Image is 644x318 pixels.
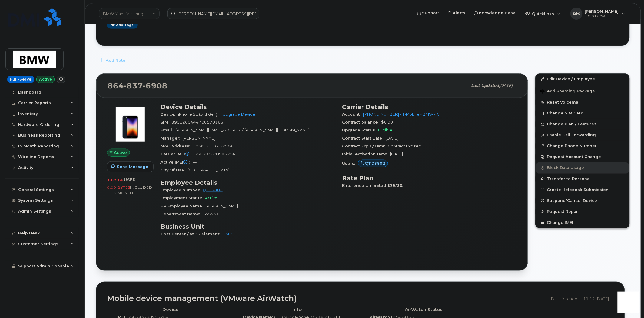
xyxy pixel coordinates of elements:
span: Add Roaming Package [540,89,595,94]
span: Alerts [453,10,466,16]
button: Change SIM Card [536,108,629,119]
h2: Mobile device management (VMware AirWatch) [107,294,547,303]
span: 6908 [143,81,167,90]
span: Users [342,161,358,166]
span: Device [160,112,178,117]
span: Department Name [160,212,203,216]
span: Contract Start Date [342,136,386,141]
span: 864 [107,81,167,90]
span: C0:95:6D:D7:67:D9 [193,144,232,148]
a: Knowledge Base [470,7,520,19]
span: HR Employee Name [160,204,205,208]
span: used [124,177,136,182]
span: Support [422,10,439,16]
button: Request Repair [536,206,629,217]
span: Active [205,196,217,200]
span: [DATE] [386,136,399,141]
span: MAC Address [160,144,193,148]
span: 837 [124,81,143,90]
span: 1.87 GB [107,178,124,182]
button: Transfer to Personal [536,174,629,184]
span: Eligible [378,128,393,132]
input: Find something... [167,8,259,19]
span: $0.00 [381,120,393,124]
button: Request Account Change [536,151,629,162]
span: Knowledge Base [479,10,516,16]
h3: Rate Plan [342,174,517,182]
button: Suspend/Cancel Device [536,195,629,206]
a: + Upgrade Device [220,112,255,117]
a: Edit Device / Employee [536,74,629,84]
a: BMW Manufacturing Co LLC [99,8,160,19]
button: Change IMEI [536,217,629,228]
h3: Employee Details [160,179,335,186]
span: Add Note [106,58,125,63]
h3: Device Details [160,103,335,111]
button: Add Roaming Package [536,84,629,97]
span: 350393288903284 [194,152,235,156]
span: Active IMEI [160,160,193,164]
button: Block Data Usage [536,162,629,173]
span: Manager [160,136,183,141]
span: BMWMC [203,212,220,216]
span: 8901260444720570163 [171,120,223,124]
button: Enable Call Forwarding [536,130,629,141]
button: Add Note [96,55,130,66]
span: Account [342,112,363,117]
a: Add tags [107,21,138,28]
a: QTD3802 [358,161,388,166]
span: Enterprise Unlimited $25/30 [342,183,406,188]
span: Last updated [471,83,499,88]
span: Quicklinks [532,11,554,16]
span: iPhone SE (3rd Gen) [178,112,217,117]
span: [PERSON_NAME] [205,204,238,208]
span: Send Message [117,164,148,170]
span: Contract Expiry Date [342,144,388,148]
span: Suspend/Cancel Device [547,198,597,203]
a: Alerts [444,7,470,19]
span: [PERSON_NAME] [183,136,215,141]
h3: Business Unit [160,223,335,230]
h4: Device [112,307,229,312]
button: Reset Voicemail [536,97,629,108]
span: — [193,160,197,164]
span: 0.00 Bytes [107,185,130,190]
span: Upgrade Status [342,128,378,132]
span: [DATE] [499,83,513,88]
span: AB [573,10,580,17]
span: Change Plan / Features [547,122,597,127]
span: City Of Use [160,168,187,172]
button: Send Message [107,161,154,172]
a: [PHONE_NUMBER] - T-Mobile - BMWMC [363,112,440,117]
div: Alex Bradshaw [566,8,629,20]
span: [GEOGRAPHIC_DATA] [187,168,230,172]
a: QTD3802 [203,188,223,192]
span: Contract Expired [388,144,421,148]
span: [DATE] [390,152,403,156]
img: image20231002-3703462-1angbar.jpeg [112,106,148,143]
span: [PERSON_NAME][EMAIL_ADDRESS][PERSON_NAME][DOMAIN_NAME] [175,128,309,132]
span: QTD3802 [365,161,385,166]
a: 1308 [223,232,233,236]
span: SIM [160,120,171,124]
span: Contract balance [342,120,381,124]
span: Initial Activation Date [342,152,390,156]
span: Employee number [160,188,203,192]
a: Create Helpdesk Submission [536,184,629,195]
h3: Carrier Details [342,103,517,111]
span: [PERSON_NAME] [585,9,619,14]
h4: Info [238,307,356,312]
span: included this month [107,185,152,195]
span: Cost Center / WBS element [160,232,223,236]
div: Data fetched at 11:12 [DATE] [551,293,614,304]
button: Change Phone Number [536,141,629,151]
iframe: Messenger Launcher [618,292,639,313]
h4: AirWatch Status [365,307,483,312]
span: Help Desk [585,14,619,18]
div: Quicklinks [521,8,565,20]
a: Support [413,7,444,19]
button: Change Plan / Features [536,119,629,130]
span: Email [160,128,175,132]
span: Enable Call Forwarding [547,133,596,137]
span: Carrier IMEI [160,152,194,156]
